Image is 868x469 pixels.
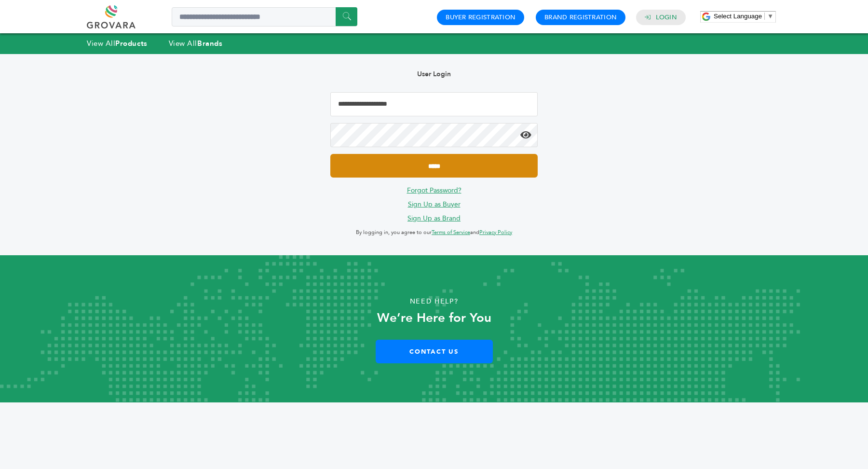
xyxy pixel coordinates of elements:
a: Sign Up as Brand [407,214,461,223]
a: Brand Registration [544,13,617,22]
a: Buyer Registration [446,13,515,22]
a: Terms of Service [432,229,470,236]
a: View AllBrands [169,39,223,48]
input: Email Address [330,92,538,116]
b: User Login [417,69,451,79]
a: Forgot Password? [407,186,461,195]
strong: We’re Here for You [377,309,491,327]
p: Need Help? [43,294,825,309]
input: Search a product or brand... [172,7,357,27]
span: ▼ [767,13,773,20]
strong: Products [115,39,147,48]
p: By logging in, you agree to our and [330,227,538,238]
a: Sign Up as Buyer [408,200,461,209]
input: Password [330,123,538,147]
a: Login [656,13,677,22]
a: Contact Us [376,340,493,363]
span: ​ [764,13,765,20]
strong: Brands [197,39,222,48]
a: Select Language​ [714,13,773,20]
span: Select Language [714,13,762,20]
a: Privacy Policy [479,229,512,236]
a: View AllProducts [87,39,148,48]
